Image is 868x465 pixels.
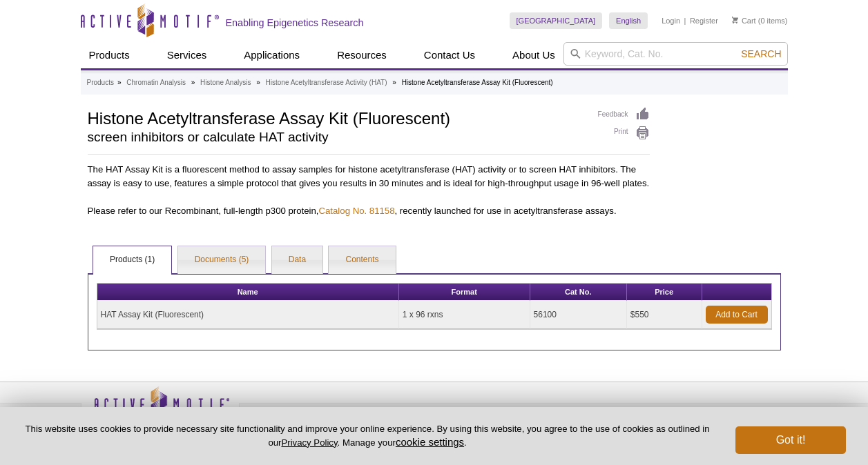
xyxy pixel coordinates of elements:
[97,284,399,301] th: Name
[627,284,702,301] th: Price
[504,42,563,68] a: About Us
[396,436,464,448] button: cookie settings
[684,12,686,29] li: |
[598,107,650,122] a: Feedback
[200,77,251,89] a: Histone Analysis
[226,17,364,29] h2: Enabling Epigenetics Research
[266,77,387,89] a: Histone Acetyltransferase Activity (HAT)
[399,284,530,301] th: Format
[530,284,627,301] th: Cat No.
[510,12,603,29] a: [GEOGRAPHIC_DATA]
[329,42,395,68] a: Resources
[126,77,186,89] a: Chromatin Analysis
[735,426,846,454] button: Got it!
[662,16,680,26] a: Login
[235,42,308,68] a: Applications
[88,204,650,218] p: Please refer to our Recombinant, full-length p300 protein, , recently launched for use in acetylt...
[281,437,337,448] a: Privacy Policy
[392,79,396,86] li: »
[256,79,260,86] li: »
[319,206,395,216] a: Catalog No. 81158
[627,301,702,329] td: $550
[530,301,627,329] td: 56100
[88,163,650,190] p: The HAT Assay Kit is a fluorescent method to assay samples for histone acetyltransferase (HAT) ac...
[399,301,530,329] td: 1 x 96 rxns
[563,42,788,66] input: Keyword, Cat. No.
[598,126,650,141] a: Print
[159,42,215,68] a: Services
[88,107,584,128] h1: Histone Acetyltransferase Assay Kit (Fluorescent)
[402,79,553,86] li: Histone Acetyltransferase Assay Kit (Fluorescent)
[690,16,718,26] a: Register
[732,17,738,23] img: Your Cart
[81,42,138,68] a: Products
[81,382,240,438] img: Active Motif,
[416,42,483,68] a: Contact Us
[732,16,756,26] a: Cart
[117,79,122,86] li: »
[732,12,788,29] li: (0 items)
[191,79,195,86] li: »
[97,301,399,329] td: HAT Assay Kit (Fluorescent)
[272,246,322,274] a: Data
[87,77,114,89] a: Products
[737,48,785,60] button: Search
[93,246,171,274] a: Products (1)
[633,406,737,437] table: Click to Verify - This site chose Symantec SSL for secure e-commerce and confidential communicati...
[706,306,768,324] a: Add to Cart
[88,131,584,144] h2: screen inhibitors or calculate HAT activity
[178,246,266,274] a: Documents (5)
[741,48,781,59] span: Search
[22,423,713,449] p: This website uses cookies to provide necessary site functionality and improve your online experie...
[329,246,395,274] a: Contents
[609,12,648,29] a: English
